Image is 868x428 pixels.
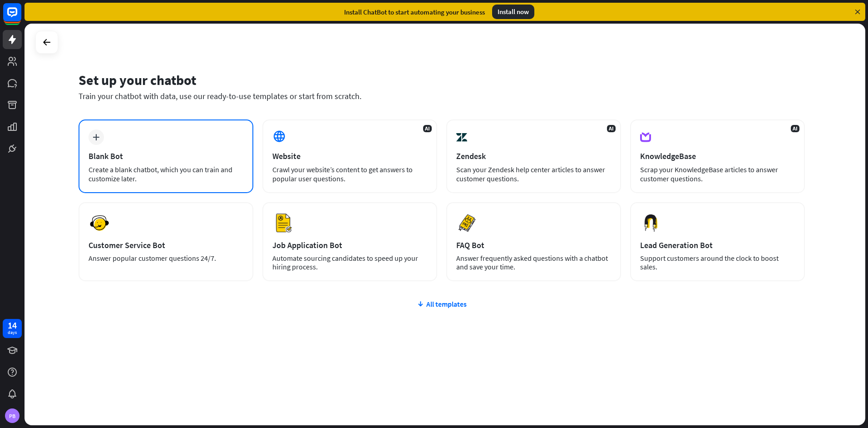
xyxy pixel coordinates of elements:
span: AI [607,125,616,132]
div: Support customers around the clock to boost sales. [640,254,795,271]
div: Blank Bot [89,151,243,161]
div: All templates [79,299,805,309]
div: KnowledgeBase [640,151,795,161]
div: days [8,329,17,336]
div: Install now [492,5,534,19]
div: Create a blank chatbot, which you can train and customize later. [89,165,243,183]
span: AI [423,125,432,132]
div: Answer frequently asked questions with a chatbot and save your time. [456,254,611,271]
div: Website [272,151,427,161]
div: PB [5,408,20,423]
div: 14 [8,321,17,329]
div: Zendesk [456,151,611,161]
i: plus [93,134,99,140]
div: Scan your Zendesk help center articles to answer customer questions. [456,165,611,183]
span: AI [791,125,799,132]
div: Crawl your website’s content to get answers to popular user questions. [272,165,427,183]
div: Set up your chatbot [79,71,805,89]
div: Answer popular customer questions 24/7. [89,254,243,263]
div: Job Application Bot [272,240,427,250]
div: Train your chatbot with data, use our ready-to-use templates or start from scratch. [79,91,805,101]
div: Install ChatBot to start automating your business [344,8,485,16]
div: Automate sourcing candidates to speed up your hiring process. [272,254,427,271]
a: 14 days [3,319,22,338]
div: Lead Generation Bot [640,240,795,250]
div: FAQ Bot [456,240,611,250]
button: Open LiveChat chat widget [7,4,35,31]
div: Scrap your KnowledgeBase articles to answer customer questions. [640,165,795,183]
div: Customer Service Bot [89,240,243,250]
